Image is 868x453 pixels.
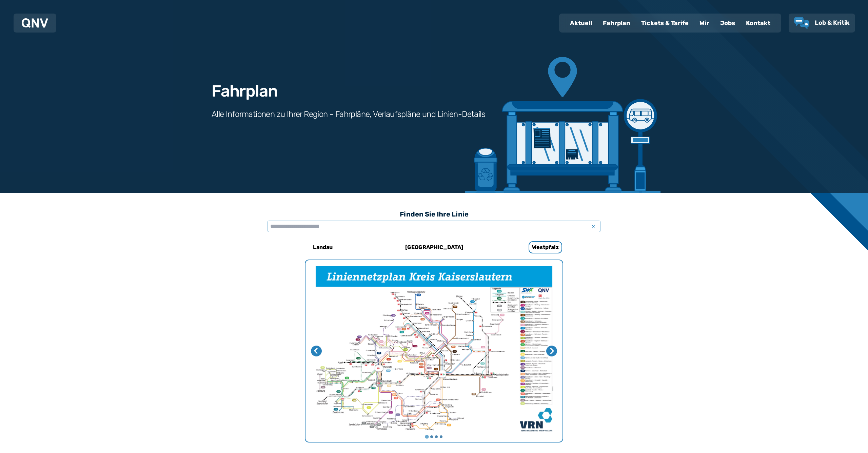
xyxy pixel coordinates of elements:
a: Westpfalz [500,239,590,255]
h6: [GEOGRAPHIC_DATA] [402,242,466,253]
a: [GEOGRAPHIC_DATA] [389,239,479,255]
div: My Favorite Images [305,260,563,442]
h6: Westpfalz [529,241,562,253]
a: Fahrplan [597,14,636,32]
a: Jobs [715,14,741,32]
a: QNV Logo [22,16,48,30]
h3: Alle Informationen zu Ihrer Region - Fahrpläne, Verlaufspläne und Linien-Details [212,109,485,120]
button: Gehe zu Seite 3 [435,435,438,438]
button: Gehe zu Seite 1 [425,435,429,439]
a: Wir [694,14,715,32]
ul: Wählen Sie eine Seite zum Anzeigen [305,434,563,439]
h6: Landau [310,242,335,253]
a: Tickets & Tarife [636,14,694,32]
a: Lob & Kritik [794,17,850,29]
button: Letzte Seite [311,346,322,356]
span: Lob & Kritik [815,19,850,26]
a: Landau [278,239,368,255]
span: x [589,222,598,230]
button: Nächste Seite [546,346,557,356]
h1: Fahrplan [212,83,277,99]
button: Gehe zu Seite 4 [440,435,442,438]
a: Aktuell [565,14,597,32]
button: Gehe zu Seite 2 [430,435,433,438]
img: Netzpläne Westpfalz Seite 1 von 4 [305,260,563,442]
li: 1 von 4 [305,260,563,442]
img: QNV Logo [22,18,48,28]
a: Kontakt [741,14,776,32]
h3: Finden Sie Ihre Linie [267,207,601,222]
